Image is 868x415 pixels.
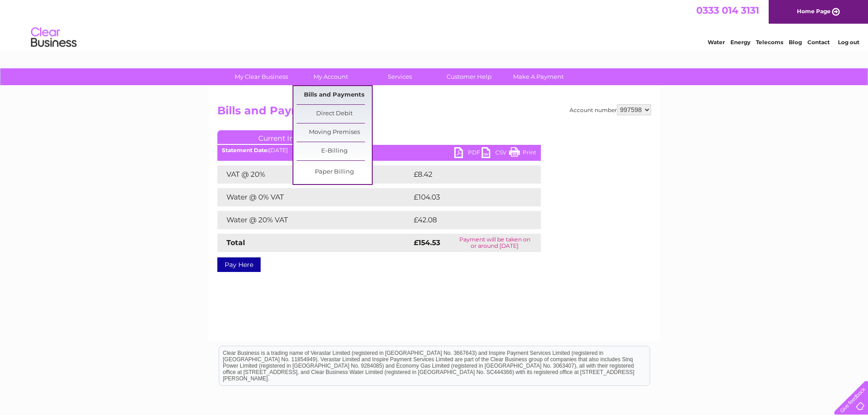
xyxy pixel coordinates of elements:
div: Account number [570,104,651,115]
a: Customer Help [431,68,507,85]
a: CSV [482,147,509,160]
a: Make A Payment [501,68,576,85]
a: 0333 014 3131 [696,5,759,16]
td: VAT @ 20% [217,165,411,184]
a: Print [509,147,536,160]
a: Bills and Payments [297,86,372,104]
strong: £154.53 [414,238,440,247]
td: £8.42 [411,165,519,184]
a: Paper Billing [297,163,372,181]
a: My Clear Business [224,68,299,85]
a: E-Billing [297,142,372,160]
a: Telecoms [756,39,783,46]
a: Energy [730,39,750,46]
div: Clear Business is a trading name of Verastar Limited (registered in [GEOGRAPHIC_DATA] No. 3667643... [219,5,650,44]
a: Water [708,39,725,46]
a: Current Invoice [217,130,354,144]
a: Contact [807,39,830,46]
td: £104.03 [411,188,524,206]
a: Direct Debit [297,105,372,123]
td: £42.08 [411,211,523,229]
td: Water @ 0% VAT [217,188,411,206]
a: Services [362,68,437,85]
h2: Bills and Payments [217,104,651,122]
a: My Account [293,68,368,85]
a: Moving Premises [297,123,372,142]
td: Payment will be taken on or around [DATE] [449,234,540,252]
a: Blog [789,39,802,46]
a: Pay Here [217,257,261,272]
td: Water @ 20% VAT [217,211,411,229]
a: Log out [838,39,859,46]
div: [DATE] [217,147,541,154]
strong: Total [226,238,245,247]
img: logo.png [31,24,77,51]
a: PDF [454,147,482,160]
b: Statement Date: [222,147,269,154]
